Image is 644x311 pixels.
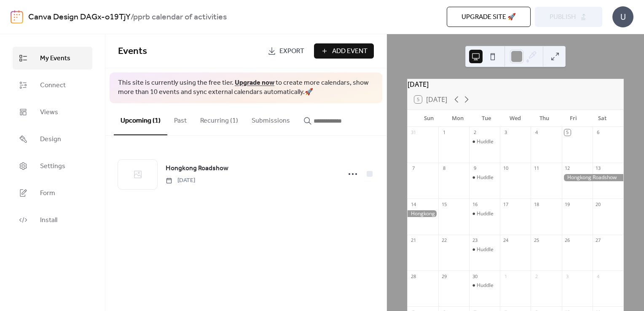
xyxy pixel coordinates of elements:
[477,174,494,181] div: Huddle
[472,273,478,279] div: 30
[472,110,501,127] div: Tue
[441,201,447,207] div: 15
[410,201,416,207] div: 14
[441,273,447,279] div: 29
[462,12,516,22] span: Upgrade site 🚀
[13,101,92,123] a: Views
[595,273,601,279] div: 4
[40,80,66,91] span: Connect
[469,138,500,145] div: Huddle
[477,210,494,217] div: Huddle
[469,282,500,289] div: Huddle
[28,9,131,25] a: Canva Design DAGx-o19TjY
[410,237,416,244] div: 21
[443,110,472,127] div: Mon
[410,273,416,279] div: 28
[595,165,601,172] div: 13
[533,129,539,136] div: 4
[441,237,447,244] div: 22
[245,103,297,134] button: Submissions
[502,273,509,279] div: 1
[40,188,55,198] span: Form
[562,174,623,181] div: Hongkong Roadshow
[501,110,530,127] div: Wed
[167,103,193,134] button: Past
[595,129,601,136] div: 6
[40,107,58,118] span: Views
[441,165,447,172] div: 8
[166,163,228,174] a: Hongkong Roadshow
[595,201,601,207] div: 20
[332,46,368,56] span: Add Event
[564,237,571,244] div: 26
[533,237,539,244] div: 25
[166,176,195,185] span: [DATE]
[477,246,494,253] div: Huddle
[166,164,228,174] span: Hongkong Roadshow
[502,237,509,244] div: 24
[469,246,500,253] div: Huddle
[410,129,416,136] div: 31
[530,110,559,127] div: Thu
[472,165,478,172] div: 9
[131,9,133,25] b: /
[564,129,571,136] div: 5
[410,165,416,172] div: 7
[441,129,447,136] div: 1
[502,129,509,136] div: 3
[40,161,65,172] span: Settings
[502,165,509,172] div: 10
[40,134,61,145] span: Design
[408,210,438,217] div: Hongkong Roadshow
[13,155,92,177] a: Settings
[261,43,311,59] a: Export
[564,201,571,207] div: 19
[133,9,227,25] b: pprb calendar of activities
[595,237,601,244] div: 27
[533,201,539,207] div: 18
[469,174,500,181] div: Huddle
[533,165,539,172] div: 11
[447,7,531,27] button: Upgrade site 🚀
[559,110,588,127] div: Fri
[533,273,539,279] div: 2
[279,46,304,56] span: Export
[472,237,478,244] div: 23
[193,103,245,134] button: Recurring (1)
[118,42,147,61] span: Events
[469,210,500,217] div: Huddle
[235,76,274,89] a: Upgrade now
[564,273,571,279] div: 3
[472,201,478,207] div: 16
[564,165,571,172] div: 12
[13,74,92,97] a: Connect
[40,215,57,225] span: Install
[40,54,70,64] span: My Events
[11,10,23,24] img: logo
[314,43,374,59] button: Add Event
[612,6,633,27] div: U
[502,201,509,207] div: 17
[414,110,443,127] div: Sun
[118,78,374,97] span: This site is currently using the free tier. to create more calendars, show more than 10 events an...
[13,182,92,204] a: Form
[408,79,623,89] div: [DATE]
[114,103,167,135] button: Upcoming (1)
[13,209,92,231] a: Install
[13,47,92,70] a: My Events
[13,128,92,150] a: Design
[588,110,617,127] div: Sat
[472,129,478,136] div: 2
[477,282,494,289] div: Huddle
[477,138,494,145] div: Huddle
